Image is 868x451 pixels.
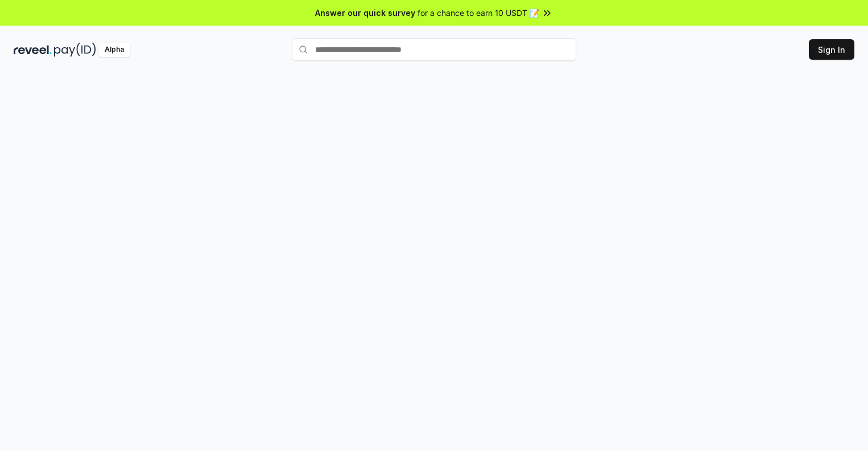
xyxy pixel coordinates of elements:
[98,43,130,57] div: Alpha
[315,7,415,19] span: Answer our quick survey
[14,43,52,57] img: reveel_dark
[809,39,854,60] button: Sign In
[418,7,539,19] span: for a chance to earn 10 USDT 📝
[54,43,96,57] img: pay_id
